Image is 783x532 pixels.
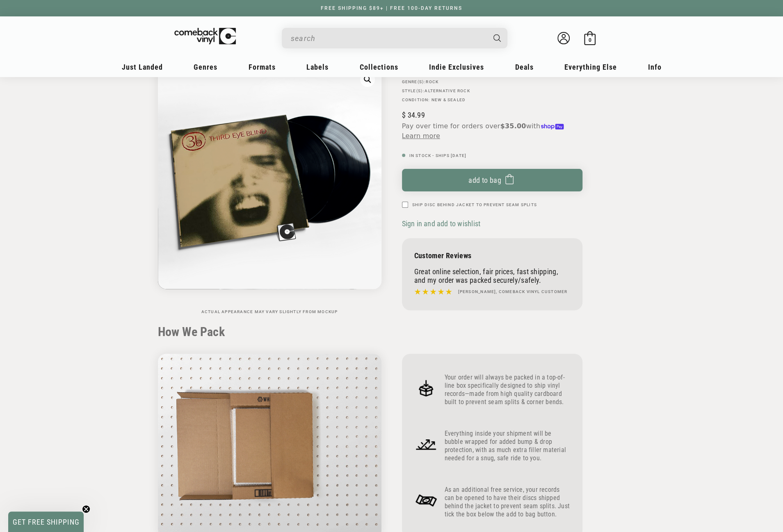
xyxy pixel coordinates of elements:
[429,63,484,71] span: Indie Exclusives
[291,30,485,47] input: When autocomplete results are available use up and down arrows to review and enter to select
[402,89,582,93] p: STYLE(S):
[402,219,483,228] button: Sign in and add to wishlist
[82,505,90,513] button: Close teaser
[588,37,591,43] span: 0
[564,63,617,71] span: Everything Else
[402,111,406,119] span: $
[648,63,662,71] span: Info
[306,63,329,71] span: Labels
[425,89,470,93] a: Alternative Rock
[414,489,438,512] img: Frame_4_2.png
[282,28,507,48] div: Search
[458,289,568,295] h4: [PERSON_NAME], Comeback Vinyl customer
[13,518,80,526] span: GET FREE SHIPPING
[426,80,438,84] a: Rock
[360,63,398,71] span: Collections
[414,376,438,400] img: Frame_4.png
[158,66,381,314] media-gallery: Gallery Viewer
[414,286,452,297] img: star5.svg
[414,432,438,456] img: Frame_4_1.png
[445,486,570,518] p: As an additional free service, your records can be opened to have their discs shipped behind the ...
[8,512,84,532] div: GET FREE SHIPPINGClose teaser
[414,251,570,260] p: Customer Reviews
[445,373,570,406] p: Your order will always be packed in a top-of-line box specifically designed to ship vinyl records...
[468,176,501,184] span: Add to bag
[412,202,537,208] label: Ship Disc Behind Jacket To Prevent Seam Splits
[402,219,480,228] span: Sign in and add to wishlist
[402,169,582,191] button: Add to bag
[122,63,163,71] span: Just Landed
[194,63,217,71] span: Genres
[249,63,276,71] span: Formats
[486,28,508,48] button: Search
[402,98,582,102] p: Condition: New & Sealed
[402,80,582,84] p: GENRE(S):
[158,309,381,314] p: Actual appearance may vary slightly from mockup
[402,153,582,158] p: In Stock - Ships [DATE]
[445,430,570,462] p: Everything inside your shipment will be bubble wrapped for added bump & drop protection, with as ...
[414,267,570,284] p: Great online selection, fair prices, fast shipping, and my order was packed securely/safely.
[158,325,625,339] h2: How We Pack
[515,63,534,71] span: Deals
[313,5,470,11] a: FREE SHIPPING $89+ | FREE 100-DAY RETURNS
[402,111,425,119] span: 34.99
